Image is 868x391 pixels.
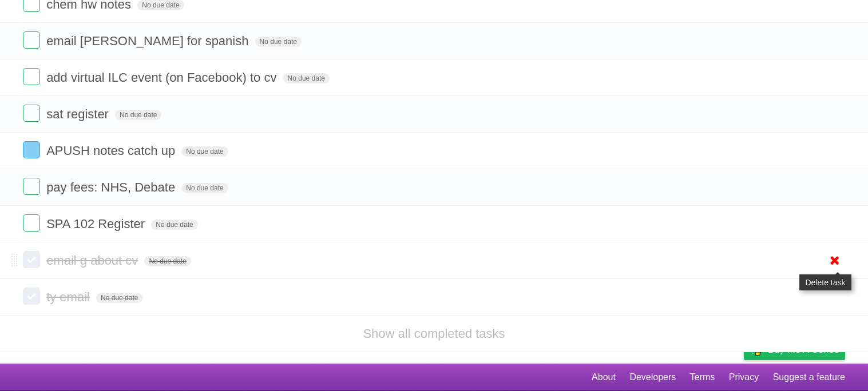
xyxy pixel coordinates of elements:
[181,146,228,157] span: No due date
[729,366,759,388] a: Privacy
[46,290,93,304] span: ty email
[592,366,616,388] a: About
[690,366,715,388] a: Terms
[46,70,279,85] span: add virtual ILC event (on Facebook) to cv
[115,110,161,120] span: No due date
[773,366,845,388] a: Suggest a feature
[46,143,178,158] span: APUSH notes catch up
[23,31,40,49] label: Done
[96,293,142,303] span: No due date
[144,256,191,266] span: No due date
[46,107,112,121] span: sat register
[23,178,40,195] label: Done
[23,141,40,158] label: Done
[23,214,40,232] label: Done
[629,366,676,388] a: Developers
[768,340,839,360] span: Buy me a coffee
[151,220,197,230] span: No due date
[46,253,141,268] span: email g about cv
[363,326,505,341] a: Show all completed tasks
[181,183,228,193] span: No due date
[46,180,178,194] span: pay fees: NHS, Debate
[23,288,40,305] label: Done
[46,217,148,231] span: SPA 102 Register
[23,68,40,85] label: Done
[23,251,40,268] label: Done
[23,105,40,122] label: Done
[255,37,302,47] span: No due date
[46,34,251,48] span: email [PERSON_NAME] for spanish
[283,73,330,83] span: No due date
